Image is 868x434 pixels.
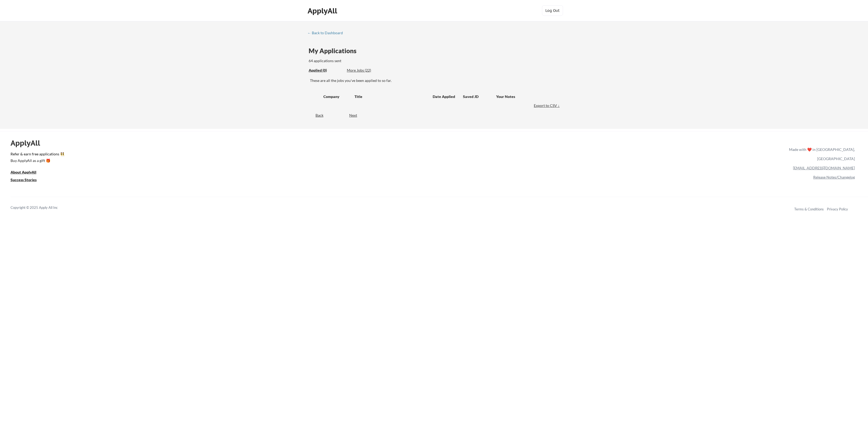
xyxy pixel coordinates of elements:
a: Refer & earn free applications 👯‍♀️ [11,152,679,158]
div: ApplyAll [308,6,339,15]
a: [EMAIL_ADDRESS][DOMAIN_NAME] [793,166,855,170]
div: Saved JD [463,92,496,101]
div: Applied (0) [309,68,343,73]
a: Release Notes/Changelog [813,175,855,179]
div: Export to CSV ↓ [534,103,561,108]
button: Log Out [542,5,563,16]
div: ← Back to Dashboard [307,31,347,35]
div: Made with ❤️ in [GEOGRAPHIC_DATA], [GEOGRAPHIC_DATA] [787,145,855,163]
div: Title [354,94,428,99]
div: Company [323,94,350,99]
a: Privacy Policy [827,207,848,211]
div: Copyright © 2025 Apply All Inc [11,205,71,210]
div: My Applications [309,48,361,54]
div: Your Notes [496,94,556,99]
div: These are all the jobs you've been applied to so far. [309,68,343,73]
u: About ApplyAll [11,170,36,174]
u: Success Stories [11,177,37,182]
a: Terms & Conditions [794,207,824,211]
div: These are job applications we think you'd be a good fit for, but couldn't apply you to automatica... [347,68,386,73]
div: ApplyAll [11,139,46,147]
div: 64 applications sent [309,58,411,63]
div: These are all the jobs you've been applied to so far. [310,78,561,83]
a: Buy ApplyAll as a gift 🎁 [11,158,63,164]
a: About ApplyAll [11,169,44,176]
div: Next [349,113,363,118]
div: Back [307,113,323,118]
div: Buy ApplyAll as a gift 🎁 [11,159,63,162]
a: Success Stories [11,177,44,184]
a: ← Back to Dashboard [307,31,347,36]
div: More Jobs (22) [347,68,386,73]
div: Date Applied [433,94,456,99]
